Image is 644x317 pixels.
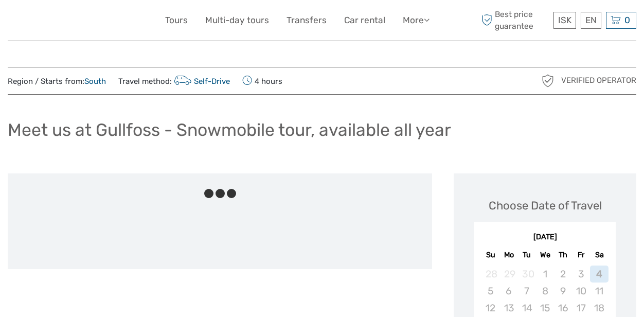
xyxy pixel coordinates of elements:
span: ISK [558,15,571,25]
span: 4 hours [242,74,282,88]
div: Fr [572,248,590,262]
a: Multi-day tours [205,13,269,28]
div: Tu [518,248,536,262]
div: Not available Sunday, September 28th, 2025 [481,266,499,283]
h1: Meet us at Gullfoss - Snowmobile tour, available all year [8,119,451,140]
div: Th [554,248,572,262]
a: More [403,13,430,28]
div: Not available Tuesday, September 30th, 2025 [518,266,536,283]
div: Su [481,248,499,262]
div: [DATE] [474,232,616,243]
div: Not available Wednesday, October 1st, 2025 [536,266,554,283]
span: Region / Starts from: [8,76,106,87]
div: Not available Saturday, October 4th, 2025 [590,266,608,283]
span: Verified Operator [561,75,636,86]
div: Not available Wednesday, October 15th, 2025 [536,300,554,316]
div: Not available Tuesday, October 7th, 2025 [518,283,536,300]
div: Not available Saturday, October 18th, 2025 [590,300,608,316]
div: We [536,248,554,262]
div: Not available Thursday, October 9th, 2025 [554,283,572,300]
div: Not available Friday, October 17th, 2025 [572,300,590,316]
div: Not available Monday, October 13th, 2025 [500,300,518,316]
span: Travel method: [118,74,230,88]
span: 0 [623,15,632,25]
div: Not available Friday, October 10th, 2025 [572,283,590,300]
div: Not available Tuesday, October 14th, 2025 [518,300,536,316]
a: Self-Drive [172,77,230,86]
a: Transfers [287,13,327,28]
a: South [84,77,106,86]
div: Not available Monday, October 6th, 2025 [500,283,518,300]
div: Not available Monday, September 29th, 2025 [500,266,518,283]
div: Not available Thursday, October 16th, 2025 [554,300,572,316]
div: Not available Saturday, October 11th, 2025 [590,283,608,300]
div: Not available Friday, October 3rd, 2025 [572,266,590,283]
a: Car rental [344,13,385,28]
div: Not available Thursday, October 2nd, 2025 [554,266,572,283]
div: Mo [500,248,518,262]
span: Best price guarantee [479,9,551,31]
div: Sa [590,248,608,262]
div: Choose Date of Travel [489,198,602,214]
a: Tours [165,13,188,28]
div: Not available Wednesday, October 8th, 2025 [536,283,554,300]
div: Not available Sunday, October 5th, 2025 [481,283,499,300]
div: Not available Sunday, October 12th, 2025 [481,300,499,316]
div: EN [581,12,601,29]
img: verified_operator_grey_128.png [540,73,556,89]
